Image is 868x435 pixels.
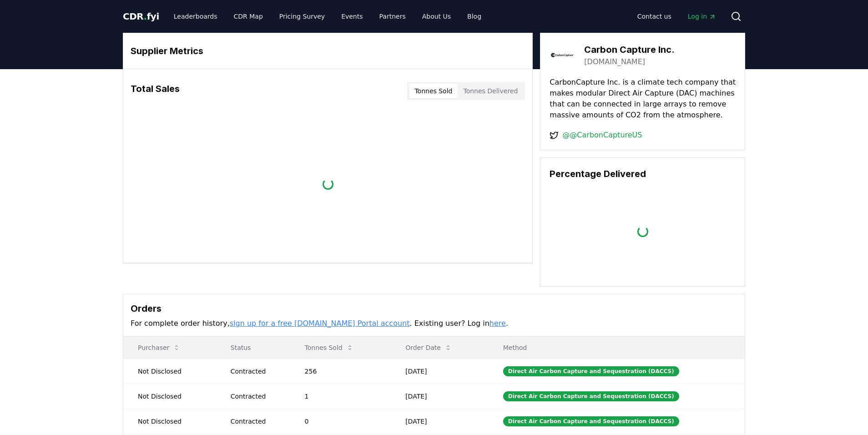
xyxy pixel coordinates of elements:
[584,56,645,67] a: [DOMAIN_NAME]
[503,416,679,426] div: Direct Air Carbon Capture and Sequestration (DACCS)
[503,391,679,401] div: Direct Air Carbon Capture and Sequestration (DACCS)
[391,384,489,409] td: [DATE]
[167,8,225,25] a: Leaderboards
[123,359,216,384] td: Not Disclosed
[131,339,187,357] button: Purchaser
[562,130,642,141] a: @@CarbonCaptureUS
[415,8,458,25] a: About Us
[391,359,489,384] td: [DATE]
[231,392,283,401] div: Contracted
[490,319,506,328] a: here
[230,319,410,328] a: sign up for a free [DOMAIN_NAME] Portal account
[460,8,489,25] a: Blog
[290,359,391,384] td: 256
[398,339,459,357] button: Order Date
[503,366,679,376] div: Direct Air Carbon Capture and Sequestration (DACCS)
[123,10,159,23] a: CDR.fyi
[681,8,723,25] a: Log in
[290,384,391,409] td: 1
[290,409,391,434] td: 0
[272,8,332,25] a: Pricing Survey
[637,226,648,237] div: loading
[391,409,489,434] td: [DATE]
[223,343,283,352] p: Status
[131,44,525,58] h3: Supplier Metrics
[227,8,270,25] a: CDR Map
[630,8,723,25] nav: Main
[550,167,736,181] h3: Percentage Delivered
[298,339,361,357] button: Tonnes Sold
[231,367,283,376] div: Contracted
[550,77,736,121] p: CarbonCapture Inc. is a climate tech company that makes modular Direct Air Capture (DAC) machines...
[372,8,413,25] a: Partners
[123,409,216,434] td: Not Disclosed
[144,11,147,22] span: .
[231,417,283,426] div: Contracted
[584,43,675,56] h3: Carbon Capture Inc.
[131,82,180,100] h3: Total Sales
[123,384,216,409] td: Not Disclosed
[630,8,679,25] a: Contact us
[688,12,716,21] span: Log in
[458,84,523,98] button: Tonnes Delivered
[496,343,737,352] p: Method
[131,302,737,315] h3: Orders
[409,84,458,98] button: Tonnes Sold
[123,11,159,22] span: CDR fyi
[167,8,489,25] nav: Main
[131,318,737,329] p: For complete order history, . Existing user? Log in .
[323,179,333,190] div: loading
[550,42,575,68] img: Carbon Capture Inc.-logo
[334,8,370,25] a: Events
